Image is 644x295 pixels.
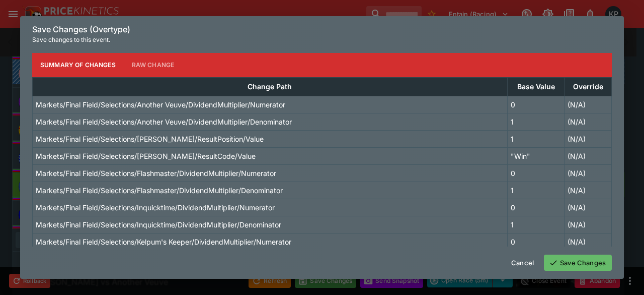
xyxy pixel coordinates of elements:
th: Change Path [33,77,508,96]
td: (N/A) [565,96,612,113]
th: Override [565,77,612,96]
p: Markets/Final Field/Selections/Inquicktime/DividendMultiplier/Denominator [36,219,281,230]
td: (N/A) [565,130,612,147]
p: Markets/Final Field/Selections/Another Veuve/DividendMultiplier/Denominator [36,116,292,127]
td: (N/A) [565,164,612,182]
td: (N/A) [565,233,612,250]
button: Raw Change [124,53,183,77]
p: Markets/Final Field/Selections/Another Veuve/DividendMultiplier/Numerator [36,99,285,110]
p: Markets/Final Field/Selections/[PERSON_NAME]/ResultCode/Value [36,151,256,161]
h6: Save Changes (Overtype) [32,24,612,35]
p: Save changes to this event. [32,35,612,45]
td: 0 [507,233,564,250]
td: 0 [507,164,564,182]
button: Save Changes [544,255,612,271]
th: Base Value [507,77,564,96]
td: 0 [507,96,564,113]
button: Cancel [505,255,540,271]
td: 1 [507,130,564,147]
td: 1 [507,182,564,199]
td: 0 [507,199,564,216]
p: Markets/Final Field/Selections/[PERSON_NAME]/ResultPosition/Value [36,134,264,144]
p: Markets/Final Field/Selections/Flashmaster/DividendMultiplier/Denominator [36,185,283,196]
td: 1 [507,216,564,233]
td: (N/A) [565,113,612,130]
td: (N/A) [565,182,612,199]
td: (N/A) [565,147,612,164]
td: "Win" [507,147,564,164]
td: (N/A) [565,199,612,216]
p: Markets/Final Field/Selections/Inquicktime/DividendMultiplier/Numerator [36,202,275,213]
td: 1 [507,113,564,130]
p: Markets/Final Field/Selections/Kelpum's Keeper/DividendMultiplier/Numerator [36,237,291,247]
td: (N/A) [565,216,612,233]
button: Summary of Changes [32,53,124,77]
p: Markets/Final Field/Selections/Flashmaster/DividendMultiplier/Numerator [36,168,276,179]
